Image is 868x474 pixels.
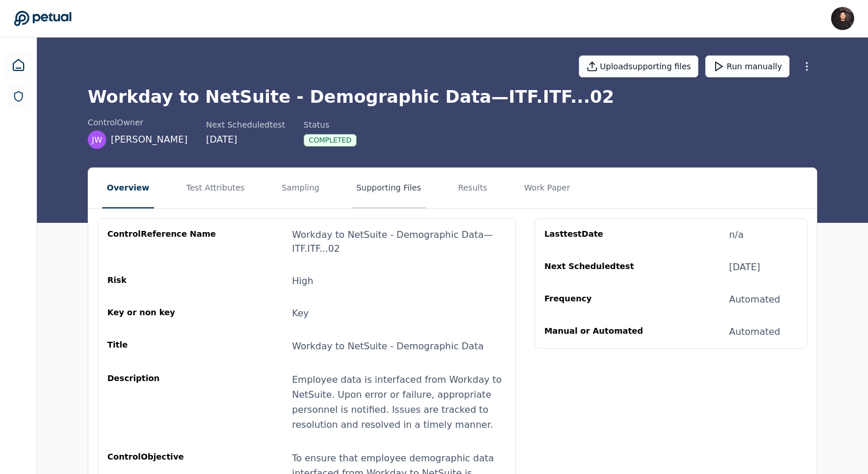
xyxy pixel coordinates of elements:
[277,168,324,208] button: Sampling
[729,228,743,242] div: n/a
[831,7,854,30] img: James Lee
[107,274,218,288] div: Risk
[304,134,357,147] div: Completed
[544,228,655,242] div: Last test Date
[88,117,188,128] div: control Owner
[454,168,492,208] button: Results
[111,133,188,147] span: [PERSON_NAME]
[705,55,790,77] button: Run manually
[206,119,285,130] div: Next Scheduled test
[6,84,31,109] a: SOC
[92,134,102,145] span: JW
[107,228,218,256] div: control Reference Name
[206,133,285,147] div: [DATE]
[544,260,655,274] div: Next Scheduled test
[729,325,780,339] div: Automated
[102,168,154,208] button: Overview
[544,325,655,339] div: Manual or Automated
[107,372,218,432] div: Description
[292,307,309,320] div: Key
[292,341,484,352] span: Workday to NetSuite - Demographic Data
[519,168,575,208] button: Work Paper
[579,55,699,77] button: Uploadsupporting files
[729,260,760,274] div: [DATE]
[304,119,357,130] div: Status
[351,168,425,208] button: Supporting Files
[182,168,249,208] button: Test Attributes
[5,51,32,79] a: Dashboard
[292,274,313,288] div: High
[292,372,506,432] div: Employee data is interfaced from Workday to NetSuite. Upon error or failure, appropriate personne...
[88,87,817,107] h1: Workday to NetSuite - Demographic Data — ITF.ITF...02
[796,56,817,77] button: More Options
[729,293,780,307] div: Automated
[544,293,655,307] div: Frequency
[292,228,506,256] div: Workday to NetSuite - Demographic Data — ITF.ITF...02
[14,10,72,27] a: Go to Dashboard
[88,168,817,208] nav: Tabs
[107,339,218,354] div: Title
[107,307,218,320] div: Key or non key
